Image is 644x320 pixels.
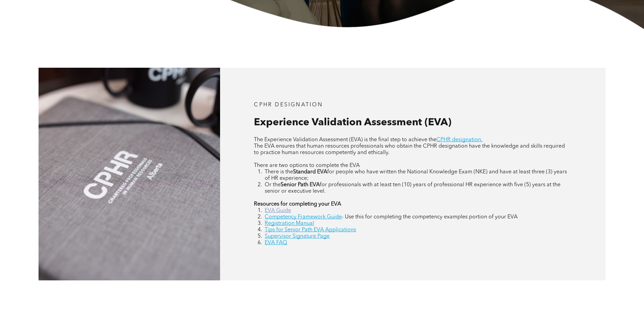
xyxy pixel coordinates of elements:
span: - Use this for completing the competency examples portion of your EVA [342,214,518,220]
a: EVA Guide [265,208,291,213]
a: Tips for Senior Path EVA Applications [265,227,356,233]
span: The EVA ensures that human resources professionals who obtain the CPHR designation have the knowl... [254,144,565,155]
span: There are two options to complete the EVA [254,163,360,168]
strong: Senior Path EVA [281,182,320,188]
a: CPHR designation. [436,137,482,143]
a: Competency Framework Guide [265,214,342,220]
a: Supervisor Signature Page [265,234,330,239]
span: The Experience Validation Assessment (EVA) is the final step to achieve the [254,137,436,143]
span: for people who have written the National Knowledge Exam (NKE) and have at least three (3) years o... [265,169,567,181]
span: Or the [265,182,281,188]
span: Experience Validation Assessment (EVA) [254,118,451,128]
span: for professionals with at least ten (10) years of professional HR experience with five (5) years ... [265,182,560,194]
strong: Resources for completing your EVA [254,201,341,207]
strong: Standard EVA [293,169,327,175]
span: There is the [265,169,293,175]
a: Registration Manual [265,221,314,226]
a: EVA FAQ [265,240,287,246]
span: CPHR DESIGNATION [254,102,323,108]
